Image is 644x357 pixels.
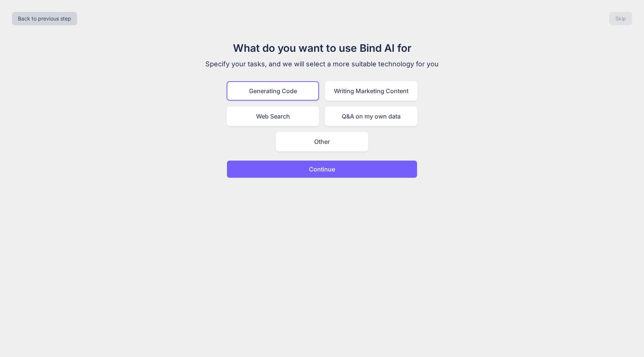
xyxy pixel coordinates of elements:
[609,12,632,25] button: Skip
[276,132,368,151] div: Other
[227,107,319,126] div: Web Search
[325,81,417,101] div: Writing Marketing Content
[227,160,417,178] button: Continue
[325,107,417,126] div: Q&A on my own data
[12,12,77,25] button: Back to previous step
[309,165,335,174] p: Continue
[197,59,447,69] p: Specify your tasks, and we will select a more suitable technology for you
[227,81,319,101] div: Generating Code
[197,40,447,56] h1: What do you want to use Bind AI for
